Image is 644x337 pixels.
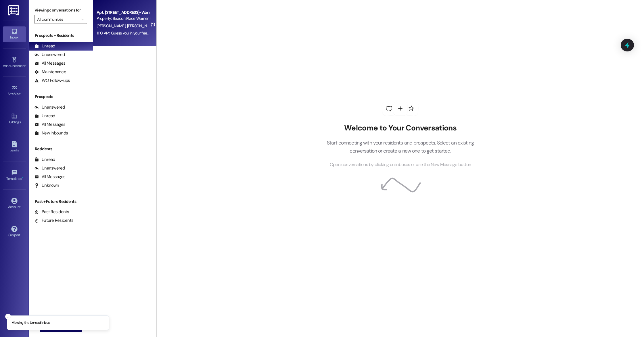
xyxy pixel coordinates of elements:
div: All Messages [34,174,65,180]
a: Site Visit • [3,83,26,99]
div: Prospects + Residents [29,32,93,38]
input: All communities [37,15,78,24]
label: Viewing conversations for [34,6,87,15]
h2: Welcome to Your Conversations [318,124,482,133]
a: Inbox [3,26,26,42]
div: All Messages [34,60,65,66]
span: • [26,63,26,67]
p: Start connecting with your residents and prospects. Select an existing conversation or create a n... [318,139,482,155]
div: Unanswered [34,165,65,171]
a: Buildings [3,111,26,127]
span: [PERSON_NAME] [97,23,127,28]
div: New Inbounds [34,130,68,136]
img: ResiDesk Logo [8,5,20,16]
a: Templates • [3,168,26,183]
div: 11:10 AM: Guess you in your feelings this morning ❤️🌹 [97,30,186,36]
a: Account [3,196,26,211]
div: Past + Future Residents [29,199,93,205]
button: Close toast [5,314,11,319]
div: Unread [34,43,55,49]
div: Property: Beacon Place Warner Robins [97,16,150,22]
p: Viewing the Unread inbox [12,320,49,326]
span: [PERSON_NAME] [127,23,156,28]
div: WO Follow-ups [34,78,70,84]
div: All Messages [34,122,65,128]
div: Unanswered [34,52,65,58]
div: Unanswered [34,104,65,110]
div: Unread [34,113,55,119]
div: Maintenance [34,69,66,75]
span: • [21,91,22,95]
div: Unread [34,157,55,163]
div: Apt. [STREET_ADDRESS]-Warner Robins, LLC [97,9,150,16]
div: Future Residents [34,217,73,224]
span: Open conversations by clicking on inboxes or use the New Message button [330,161,471,168]
div: Prospects [29,94,93,100]
i:  [81,17,84,22]
div: Residents [29,146,93,152]
div: Unknown [34,182,59,188]
a: Leads [3,139,26,155]
span: • [22,176,23,180]
a: Support [3,224,26,240]
div: Past Residents [34,209,69,215]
